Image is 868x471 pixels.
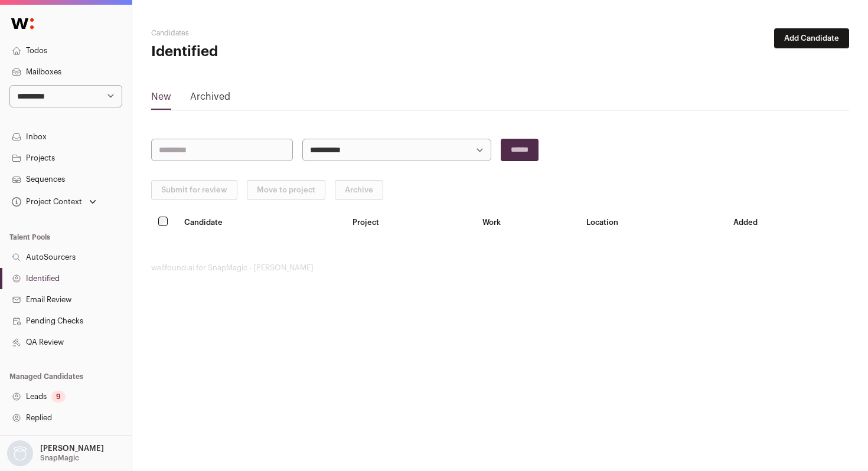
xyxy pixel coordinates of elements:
img: nopic.png [7,440,33,466]
th: Work [475,210,579,235]
footer: wellfound:ai for SnapMagic - [PERSON_NAME] [151,263,849,273]
button: Open dropdown [9,194,99,210]
h2: Candidates [151,28,384,38]
a: New [151,90,171,109]
h1: Identified [151,42,384,61]
a: Archived [190,90,230,109]
p: SnapMagic [40,453,79,463]
p: [PERSON_NAME] [40,444,104,453]
div: 9 [51,391,66,403]
th: Candidate [177,210,345,235]
th: Location [579,210,726,235]
button: Add Candidate [774,28,849,48]
img: Wellfound [5,12,40,35]
th: Added [726,210,849,235]
button: Open dropdown [5,440,106,466]
th: Project [345,210,476,235]
div: Project Context [9,197,82,207]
